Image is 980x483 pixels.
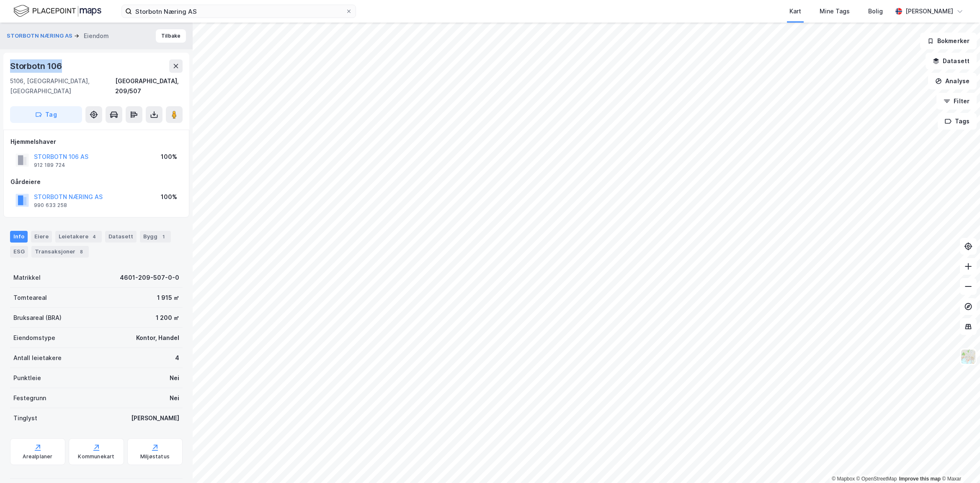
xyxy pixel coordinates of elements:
div: Matrikkel [13,273,41,283]
div: 990 633 258 [34,202,67,209]
button: Filter [936,93,977,110]
div: Tinglyst [13,413,37,423]
div: 100% [161,192,177,202]
div: Nei [170,393,179,403]
div: Info [10,231,28,243]
div: 1 200 ㎡ [156,313,179,323]
div: 1 [159,233,168,241]
div: Antall leietakere [13,353,62,363]
div: Kommunekart [78,453,114,460]
div: ESG [10,246,28,258]
div: Bolig [868,6,883,16]
div: Gårdeiere [10,177,182,187]
div: Storbotn 106 [10,59,64,73]
div: Bygg [140,231,171,243]
button: Tilbake [156,29,186,43]
div: 8 [77,248,85,256]
div: Eiendom [84,31,109,41]
div: [PERSON_NAME] [131,413,179,423]
a: OpenStreetMap [856,476,897,482]
a: Mapbox [832,476,855,482]
img: logo.f888ab2527a4732fd821a326f86c7f29.svg [13,4,101,18]
a: Improve this map [899,476,941,482]
div: Kontor, Handel [136,333,179,343]
div: 4 [175,353,179,363]
div: Leietakere [55,231,102,243]
div: Miljøstatus [140,453,170,460]
div: Festegrunn [13,393,46,403]
div: Kart [789,6,801,16]
div: Bruksareal (BRA) [13,313,62,323]
div: 4601-209-507-0-0 [120,273,179,283]
input: Søk på adresse, matrikkel, gårdeiere, leietakere eller personer [132,5,346,18]
button: Tags [938,113,977,130]
div: [GEOGRAPHIC_DATA], 209/507 [115,76,183,96]
div: 100% [161,152,177,162]
div: Eiere [31,231,52,243]
div: Nei [170,373,179,383]
div: Kontrollprogram for chat [938,443,980,483]
div: Transaksjoner [31,246,89,258]
button: STORBOTN NÆRING AS [7,32,74,40]
div: Tomteareal [13,293,47,303]
div: 4 [90,233,98,241]
button: Analyse [928,73,977,89]
iframe: Chat Widget [938,443,980,483]
button: Tag [10,106,82,123]
div: Punktleie [13,373,41,383]
div: Eiendomstype [13,333,55,343]
button: Datasett [926,53,977,69]
img: Z [960,349,976,365]
div: [PERSON_NAME] [905,6,953,16]
div: 5106, [GEOGRAPHIC_DATA], [GEOGRAPHIC_DATA] [10,76,115,96]
button: Bokmerker [920,33,977,49]
div: 1 915 ㎡ [157,293,179,303]
div: Arealplaner [23,453,52,460]
div: 912 189 724 [34,162,65,169]
div: Datasett [105,231,137,243]
div: Hjemmelshaver [10,137,182,147]
div: Mine Tags [820,6,850,16]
